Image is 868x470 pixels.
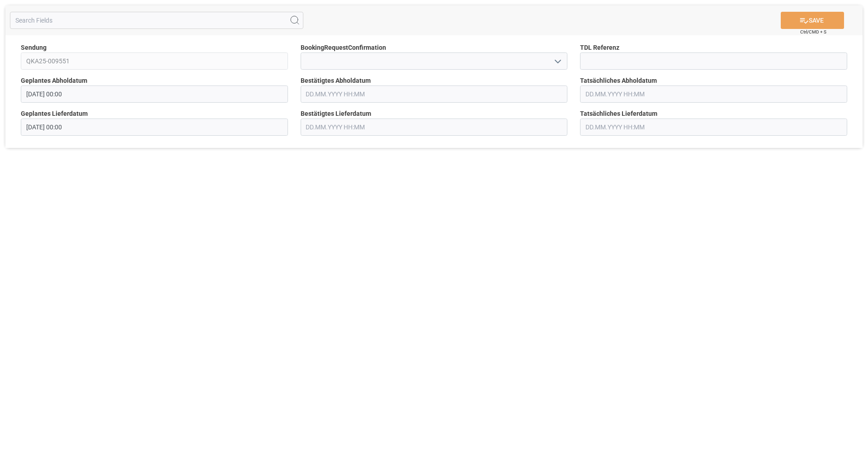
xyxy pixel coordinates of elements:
[21,119,288,136] input: DD.MM.YYYY HH:MM
[21,76,87,85] span: Geplantes Abholdatum
[580,109,657,119] span: Tatsächliches Lieferdatum
[800,28,826,35] span: Ctrl/CMD + S
[301,85,568,103] input: DD.MM.YYYY HH:MM
[781,12,844,29] button: SAVE
[551,54,564,68] button: open menu
[580,119,847,136] input: DD.MM.YYYY HH:MM
[301,109,371,119] span: Bestätigtes Lieferdatum
[301,119,568,136] input: DD.MM.YYYY HH:MM
[301,76,371,85] span: Bestätigtes Abholdatum
[21,109,88,119] span: Geplantes Lieferdatum
[21,43,47,52] span: Sendung
[580,85,847,103] input: DD.MM.YYYY HH:MM
[580,76,657,85] span: Tatsächliches Abholdatum
[301,43,386,52] span: BookingRequestConfirmation
[10,12,303,29] input: Search Fields
[21,85,288,103] input: DD.MM.YYYY HH:MM
[580,43,619,52] span: TDL Referenz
